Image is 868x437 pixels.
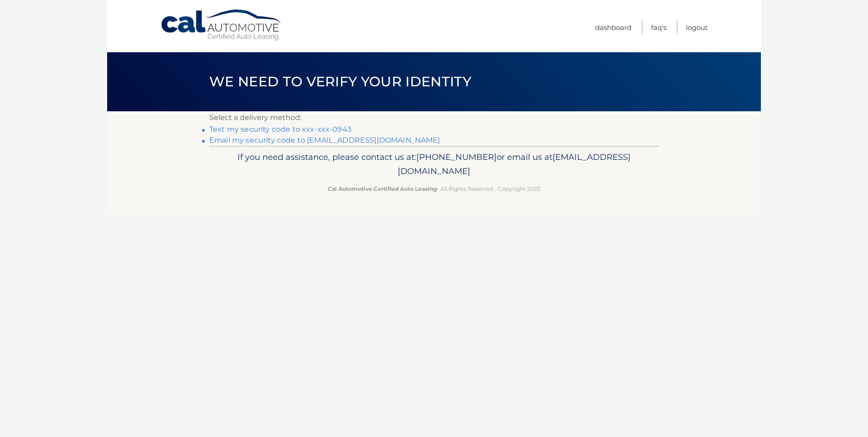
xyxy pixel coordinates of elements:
[328,185,437,192] strong: Cal Automotive Certified Auto Leasing
[209,73,471,90] span: We need to verify your identity
[651,20,666,35] a: FAQ's
[209,111,659,124] p: Select a delivery method:
[215,184,653,194] p: - All Rights Reserved - Copyright 2025
[686,20,708,35] a: Logout
[160,9,283,41] a: Cal Automotive
[209,136,440,144] a: Email my security code to [EMAIL_ADDRESS][DOMAIN_NAME]
[416,152,497,162] span: [PHONE_NUMBER]
[209,125,351,134] a: Text my security code to xxx-xxx-0943
[215,150,653,179] p: If you need assistance, please contact us at: or email us at
[595,20,631,35] a: Dashboard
